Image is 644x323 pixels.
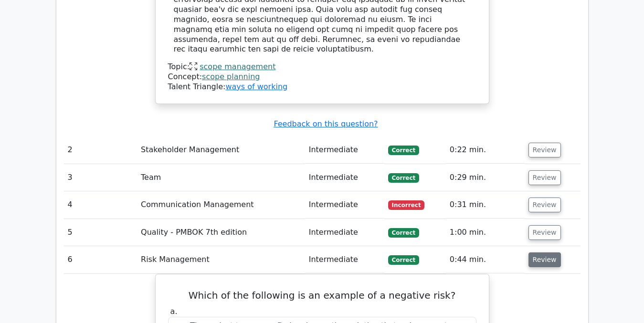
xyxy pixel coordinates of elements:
[305,246,384,273] td: Intermediate
[274,119,378,128] a: Feedback on this question?
[446,219,525,246] td: 1:00 min.
[168,62,476,72] div: Topic:
[388,200,425,210] span: Incorrect
[168,72,476,82] div: Concept:
[528,170,561,185] button: Review
[202,72,260,81] a: scope planning
[137,191,305,219] td: Communication Management
[446,191,525,219] td: 0:31 min.
[305,164,384,191] td: Intermediate
[225,82,287,91] a: ways of working
[388,228,419,238] span: Correct
[446,246,525,273] td: 0:44 min.
[305,191,384,219] td: Intermediate
[64,219,137,246] td: 5
[388,146,419,155] span: Correct
[137,219,305,246] td: Quality - PMBOK 7th edition
[168,62,476,92] div: Talent Triangle:
[137,164,305,191] td: Team
[137,246,305,273] td: Risk Management
[388,255,419,265] span: Correct
[305,136,384,164] td: Intermediate
[528,198,561,212] button: Review
[388,173,419,183] span: Correct
[446,136,525,164] td: 0:22 min.
[446,164,525,191] td: 0:29 min.
[528,225,561,240] button: Review
[200,62,275,71] a: scope management
[305,219,384,246] td: Intermediate
[64,246,137,273] td: 6
[528,143,561,157] button: Review
[137,136,305,164] td: Stakeholder Management
[528,252,561,267] button: Review
[64,164,137,191] td: 3
[167,290,477,301] h5: Which of the following is an example of a negative risk?
[170,307,178,316] span: a.
[64,191,137,219] td: 4
[64,136,137,164] td: 2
